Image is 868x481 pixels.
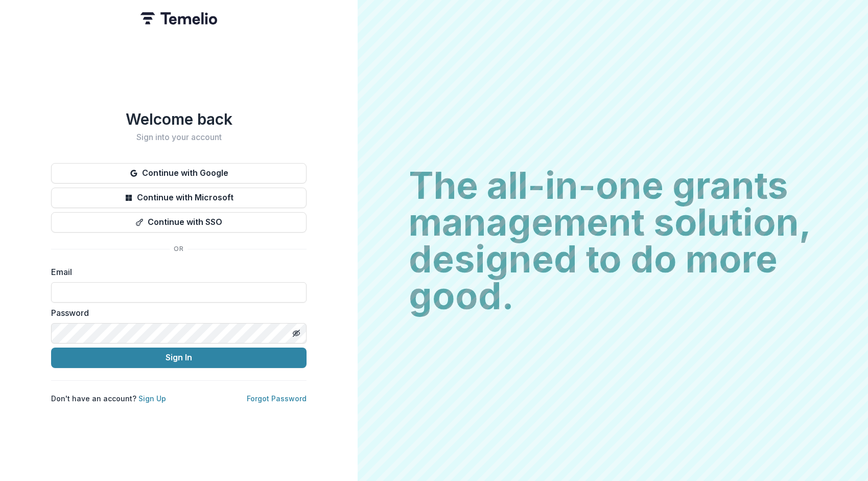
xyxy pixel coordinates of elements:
button: Continue with SSO [51,212,307,233]
button: Continue with Microsoft [51,188,307,208]
label: Email [51,266,300,278]
h1: Welcome back [51,110,307,128]
img: Temelio [140,12,217,25]
p: Don't have an account? [51,393,166,404]
button: Sign In [51,348,307,368]
button: Continue with Google [51,163,307,184]
label: Password [51,307,300,319]
a: Sign Up [138,394,166,403]
h2: Sign into your account [51,132,307,142]
a: Forgot Password [247,394,307,403]
button: Toggle password visibility [288,325,304,341]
